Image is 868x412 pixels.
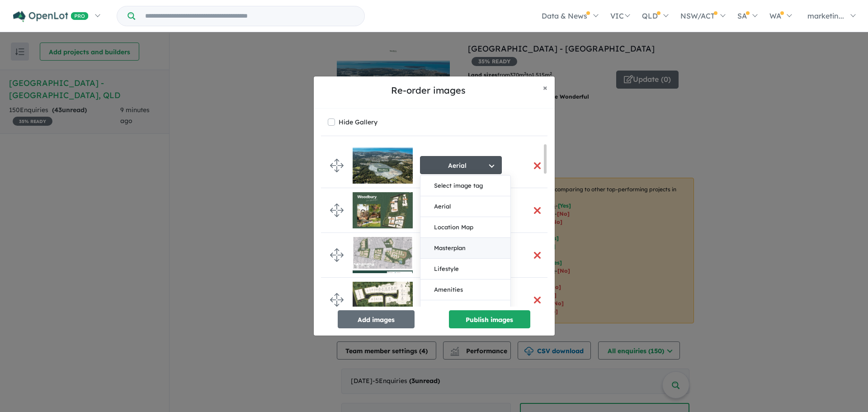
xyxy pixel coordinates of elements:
[13,11,89,22] img: Openlot PRO Logo White
[321,84,536,97] h5: Re-order images
[420,175,510,196] button: Select image tag
[420,259,510,279] button: Lifestyle
[330,204,344,217] img: drag.svg
[420,217,510,238] button: Location Map
[330,159,344,172] img: drag.svg
[543,82,547,93] span: ×
[420,238,510,259] button: Masterplan
[807,11,844,20] span: marketin...
[420,196,510,217] button: Aerial
[353,282,413,318] img: Woodbury%20Estate%20-%20Victoria%20Point___1758249919.png
[353,147,413,184] img: Woodbury%20Estate%20-%20Victoria%20Point___1758250081.png
[338,310,415,328] button: Add images
[420,300,510,321] button: Park
[330,248,344,262] img: drag.svg
[330,293,344,307] img: drag.svg
[353,237,413,273] img: Woodbury%20Estate%20-%20Victoria%20Point___1697170608.jpg
[137,6,363,26] input: Try estate name, suburb, builder or developer
[353,192,413,228] img: Woodbury%20Estate%20-%20Victoria%20Point___1758250341.png
[420,279,510,300] button: Amenities
[420,156,502,174] button: Aerial
[339,116,377,128] label: Hide Gallery
[449,310,530,328] button: Publish images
